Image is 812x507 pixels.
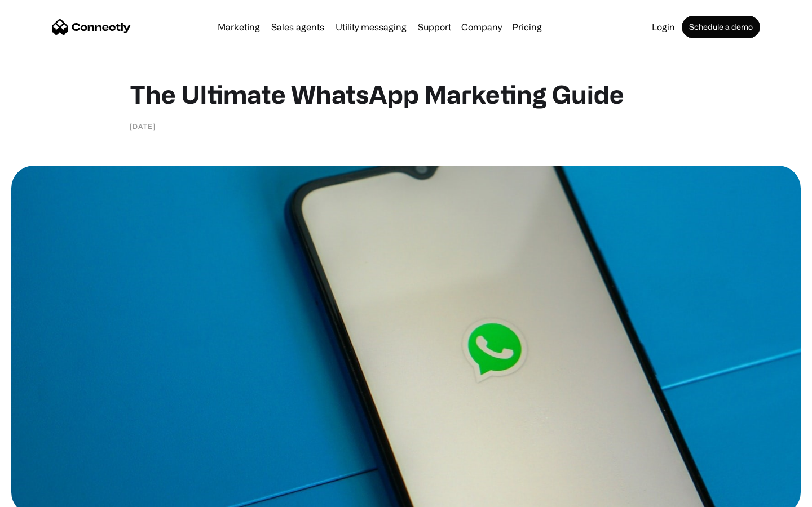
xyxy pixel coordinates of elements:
[461,19,502,35] div: Company
[23,487,68,503] ul: Language list
[647,23,679,32] a: Login
[413,23,456,32] a: Support
[267,23,329,32] a: Sales agents
[130,121,156,132] div: [DATE]
[130,79,682,109] h1: The Ultimate WhatsApp Marketing Guide
[682,16,760,38] a: Schedule a demo
[11,487,68,503] aside: Language selected: English
[213,23,264,32] a: Marketing
[507,23,546,32] a: Pricing
[331,23,411,32] a: Utility messaging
